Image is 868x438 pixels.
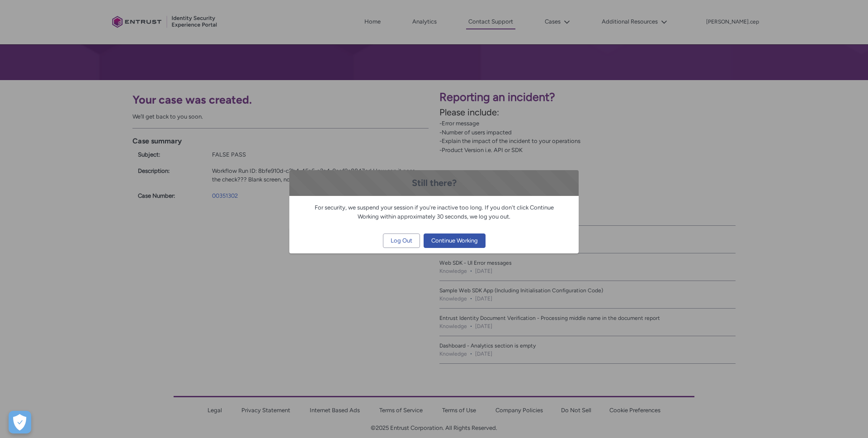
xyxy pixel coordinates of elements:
[315,204,554,220] span: For security, we suspend your session if you're inactive too long. If you don't click Continue Wo...
[412,177,457,188] span: Still there?
[707,229,868,438] iframe: Qualified Messenger
[391,234,412,248] span: Log Out
[9,411,31,433] button: Open Preferences
[383,233,420,248] button: Log Out
[9,411,31,433] div: Cookie Preferences
[424,233,486,248] button: Continue Working
[431,234,478,248] span: Continue Working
